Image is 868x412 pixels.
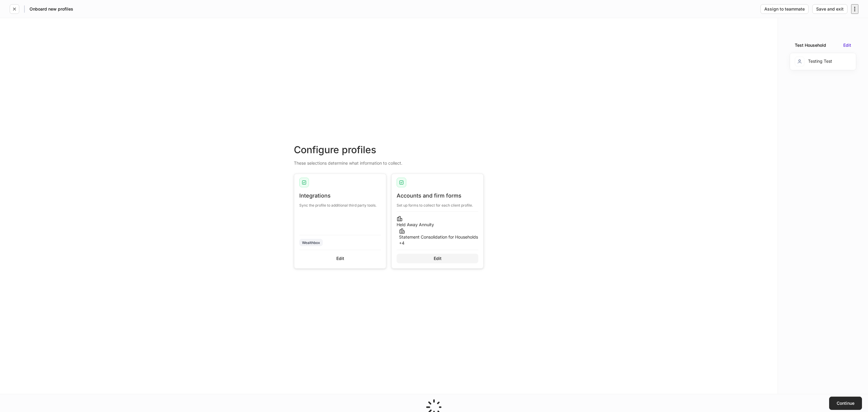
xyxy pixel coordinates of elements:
div: Continue [837,401,854,405]
div: Testing Test [795,57,832,66]
div: These selections determine what information to collect. [294,157,484,166]
button: Assign to teammate [760,4,809,14]
button: Edit [843,43,851,47]
button: Continue [829,397,862,410]
div: Configure profiles [294,143,484,157]
button: Edit [299,254,381,263]
div: Edit [434,256,442,261]
div: Held Away Annuity [397,222,434,228]
div: Sync the profile to additional third party tools. [299,199,381,208]
div: Wealthbox [302,240,320,246]
h5: Onboard new profiles [30,6,73,12]
span: + 4 [399,240,404,246]
div: Test Household [795,42,826,48]
div: Edit [336,256,344,261]
div: Assign to teammate [764,7,805,11]
div: Accounts and firm forms [397,192,478,199]
button: Save and exit [812,4,848,14]
div: Save and exit [816,7,844,11]
div: Statement Consolidation for Households [399,234,478,240]
button: Edit [397,254,478,263]
div: Integrations [299,192,381,199]
div: Set up forms to collect for each client profile. [397,199,478,208]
